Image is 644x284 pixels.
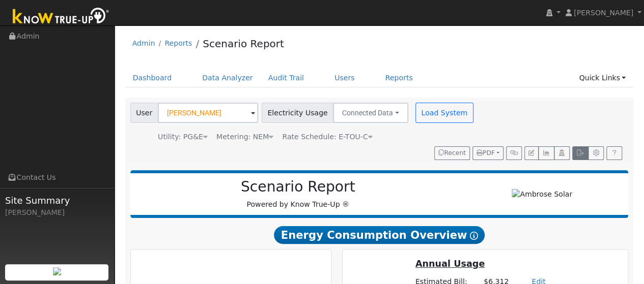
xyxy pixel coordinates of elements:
button: Login As [554,146,570,161]
button: Settings [588,146,604,161]
button: PDF [472,146,503,161]
span: Electricity Usage [262,103,333,123]
div: Metering: NEM [216,132,273,142]
a: Quick Links [571,69,633,87]
input: Select a User [158,103,258,123]
img: Ambrose Solar [512,189,572,200]
h2: Scenario Report [141,178,455,196]
span: Energy Consumption Overview [274,226,485,244]
div: Powered by Know True-Up ® [135,178,461,210]
a: Dashboard [125,69,180,87]
i: Show Help [469,232,478,240]
a: Users [327,69,362,87]
a: Data Analyzer [194,69,261,87]
button: Load System [415,103,473,123]
div: [PERSON_NAME] [5,207,109,218]
button: Recent [434,146,470,161]
a: Audit Trail [261,69,312,87]
img: retrieve [53,267,61,275]
span: Site Summary [5,194,109,207]
button: Connected Data [333,103,408,123]
span: User [130,103,158,123]
div: Utility: PG&E [158,132,208,142]
button: Export Interval Data [572,146,588,161]
span: [PERSON_NAME] [574,9,633,17]
a: Reports [164,39,192,47]
a: Help Link [606,146,622,161]
a: Admin [132,39,155,47]
span: Alias: HETOUC [282,133,372,141]
button: Edit User [524,146,539,161]
a: Scenario Report [203,38,284,50]
img: Know True-Up [8,6,115,28]
u: Annual Usage [415,259,485,269]
button: Multi-Series Graph [538,146,554,161]
span: PDF [477,149,495,156]
a: Reports [378,69,421,87]
button: Generate Report Link [506,146,522,161]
